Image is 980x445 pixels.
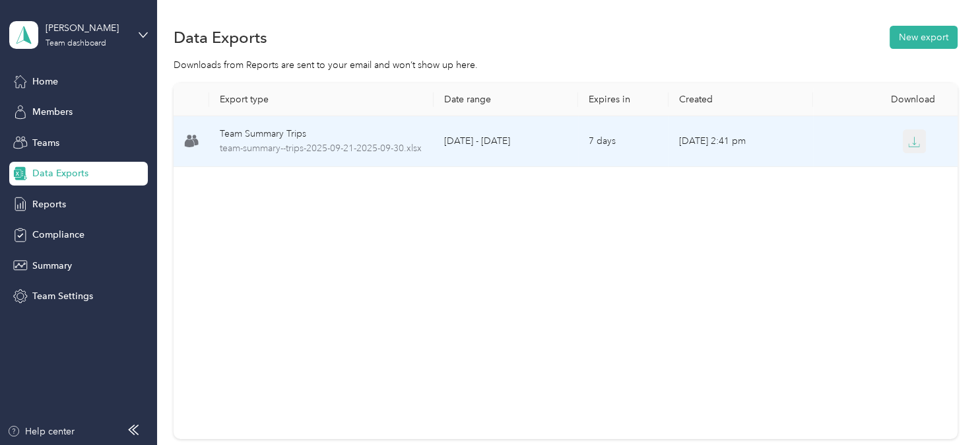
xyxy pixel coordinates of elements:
[32,289,93,303] span: Team Settings
[434,116,578,167] td: [DATE] - [DATE]
[46,40,106,48] div: Team dashboard
[220,141,422,156] span: team-summary--trips-2025-09-21-2025-09-30.xlsx
[209,83,433,116] th: Export type
[669,83,813,116] th: Created
[174,30,267,44] h1: Data Exports
[578,83,669,116] th: Expires in
[174,58,958,72] div: Downloads from Reports are sent to your email and won’t show up here.
[32,105,73,119] span: Members
[669,116,813,167] td: [DATE] 2:41 pm
[434,83,578,116] th: Date range
[32,228,84,242] span: Compliance
[32,166,88,180] span: Data Exports
[220,127,422,141] div: Team Summary Trips
[906,371,980,445] iframe: Everlance-gr Chat Button Frame
[32,197,66,211] span: Reports
[46,21,128,35] div: [PERSON_NAME]
[824,94,947,105] div: Download
[578,116,669,167] td: 7 days
[890,26,958,49] button: New export
[32,259,72,273] span: Summary
[32,75,58,88] span: Home
[7,425,75,438] button: Help center
[32,136,59,150] span: Teams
